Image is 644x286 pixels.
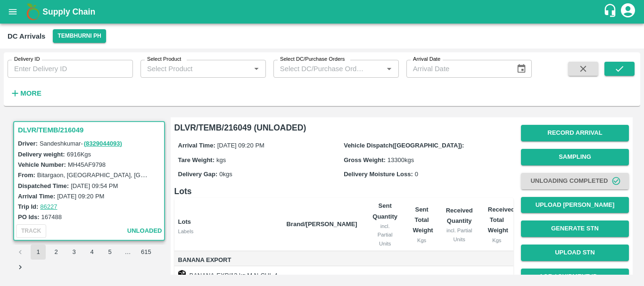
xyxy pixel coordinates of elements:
[178,227,279,236] div: Labels
[57,193,104,200] label: [DATE] 09:20 PM
[219,171,232,178] span: 0 kgs
[406,60,509,78] input: Arrival Date
[127,226,162,237] span: unloaded
[24,2,42,21] img: logo
[84,140,122,147] a: (8329044093)
[178,171,218,178] label: Delivery Gap:
[521,221,629,237] button: Generate STN
[42,5,603,18] a: Supply Chain
[413,206,433,234] b: Sent Total Weight
[276,63,368,75] input: Select DC/Purchase Orders
[66,245,82,260] button: Go to page 3
[40,140,123,147] span: Sandeshkumar -
[37,171,332,179] label: Bitargaon, [GEOGRAPHIC_DATA], [GEOGRAPHIC_DATA], [GEOGRAPHIC_DATA], [GEOGRAPHIC_DATA]
[521,173,629,189] button: Unloading Completed
[13,260,28,275] button: Go to next page
[40,203,57,210] a: 86227
[521,197,629,213] button: Upload [PERSON_NAME]
[446,226,473,244] div: incl. Partial Units
[14,56,40,63] label: Delivery ID
[280,56,345,63] label: Select DC/Purchase Orders
[84,245,99,260] button: Go to page 4
[603,3,619,20] div: customer-support
[413,236,431,245] div: Kgs
[415,171,418,178] span: 0
[8,60,133,78] input: Enter Delivery ID
[217,142,264,149] span: [DATE] 09:20 PM
[138,245,154,260] button: Go to page 615
[42,7,95,16] b: Supply Chain
[2,1,24,23] button: open drawer
[18,193,55,200] label: Arrival Time:
[521,149,629,165] button: Sampling
[372,222,398,248] div: incl. Partial Units
[488,236,506,245] div: Kgs
[20,90,41,97] strong: More
[388,156,414,163] span: 13300 kgs
[18,182,69,189] label: Dispatched Time:
[49,245,64,260] button: Go to page 2
[8,85,44,101] button: More
[286,221,357,228] b: Brand/[PERSON_NAME]
[178,218,191,225] b: Lots
[18,172,35,179] label: From:
[41,213,62,221] label: 167488
[147,56,181,63] label: Select Product
[18,203,38,210] label: Trip Id:
[174,121,513,134] h6: DLVR/TEMB/216049 (UNLOADED)
[18,161,66,168] label: Vehicle Number:
[619,2,636,22] div: account of current user
[383,63,395,75] button: Open
[216,156,226,163] span: kgs
[344,171,413,178] label: Delivery Moisture Loss:
[488,206,515,234] b: Received Total Weight
[521,125,629,141] button: Record Arrival
[53,29,106,43] button: Select DC
[344,142,464,149] label: Vehicle Dispatch([GEOGRAPHIC_DATA]):
[67,151,91,158] label: 6916 Kgs
[512,60,530,78] button: Choose date
[18,124,163,136] h3: DLVR/TEMB/216049
[143,63,248,75] input: Select Product
[446,207,473,224] b: Received Quantity
[120,248,135,257] div: …
[178,156,215,163] label: Tare Weight:
[372,202,397,220] b: Sent Quantity
[11,245,167,275] nav: pagination navigation
[178,270,186,278] img: box
[68,161,106,168] label: MH45AF9798
[178,142,215,149] label: Arrival Time:
[102,245,117,260] button: Go to page 5
[31,245,46,260] button: page 1
[413,56,440,63] label: Arrival Date
[174,185,513,198] h6: Lots
[344,156,386,163] label: Gross Weight:
[8,30,45,42] div: DC Arrivals
[18,213,40,221] label: PO Ids:
[71,182,118,189] label: [DATE] 09:54 PM
[178,255,279,266] span: Banana Export
[18,140,38,147] label: Driver:
[18,151,65,158] label: Delivery weight:
[250,63,263,75] button: Open
[521,245,629,261] button: Upload STN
